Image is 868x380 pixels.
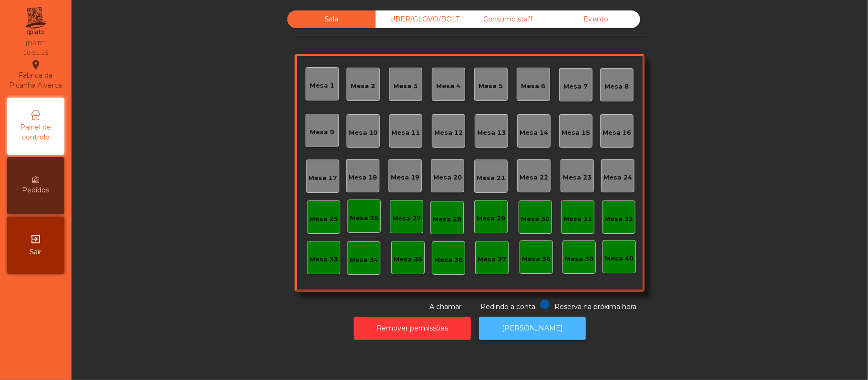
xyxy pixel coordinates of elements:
[26,39,46,48] div: [DATE]
[348,173,377,182] div: Mesa 18
[24,5,47,38] img: qpiato
[477,214,505,223] div: Mesa 29
[30,233,41,245] i: exit_to_app
[479,317,586,340] button: [PERSON_NAME]
[30,247,42,257] span: Sair
[351,81,376,91] div: Mesa 2
[563,173,592,182] div: Mesa 23
[394,81,418,91] div: Mesa 3
[309,214,338,224] div: Mesa 25
[349,128,378,138] div: Mesa 10
[391,173,419,182] div: Mesa 19
[287,10,376,28] div: Sala
[434,128,463,138] div: Mesa 12
[605,82,629,91] div: Mesa 8
[392,214,421,223] div: Mesa 27
[310,81,335,90] div: Mesa 1
[310,128,335,137] div: Mesa 9
[464,10,552,28] div: Consumo staff
[480,302,535,311] span: Pedindo a conta
[429,302,461,311] span: A chamar
[349,255,378,265] div: Mesa 34
[602,128,631,138] div: Mesa 16
[554,302,636,311] span: Reserva na próxima hora
[603,173,632,182] div: Mesa 24
[520,173,548,182] div: Mesa 22
[563,214,592,224] div: Mesa 31
[478,255,506,264] div: Mesa 37
[30,59,41,70] i: location_on
[354,317,471,340] button: Remover permissões
[391,128,420,138] div: Mesa 11
[437,81,461,91] div: Mesa 4
[605,254,633,263] div: Mesa 40
[309,255,338,264] div: Mesa 33
[376,10,464,28] div: UBER/GLOVO/BOLT
[479,81,503,91] div: Mesa 5
[394,255,422,264] div: Mesa 35
[8,59,64,90] div: Fabrica da Picanha Alverca
[477,128,506,138] div: Mesa 13
[520,128,548,138] div: Mesa 14
[433,215,461,224] div: Mesa 28
[350,213,378,223] div: Mesa 26
[434,255,463,265] div: Mesa 36
[23,49,49,57] div: 10:51:15
[522,254,551,264] div: Mesa 38
[604,214,633,224] div: Mesa 32
[477,173,505,183] div: Mesa 21
[565,254,593,264] div: Mesa 39
[521,214,550,224] div: Mesa 30
[22,185,50,195] span: Pedidos
[562,128,590,138] div: Mesa 15
[552,10,640,28] div: Evento
[521,81,546,91] div: Mesa 6
[564,82,588,91] div: Mesa 7
[433,173,462,182] div: Mesa 20
[10,122,62,142] span: Painel de controlo
[308,173,337,183] div: Mesa 17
